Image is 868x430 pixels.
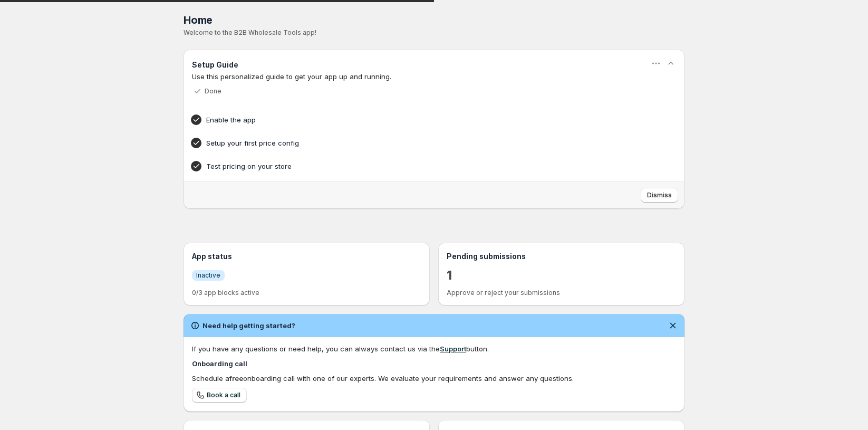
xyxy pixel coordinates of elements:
a: Support [440,345,466,353]
p: Use this personalized guide to get your app up and running. [192,71,676,82]
a: Book a call [192,388,247,403]
h4: Enable the app [206,114,629,125]
h3: Setup Guide [192,60,238,70]
a: InfoInactive [192,270,225,281]
button: Dismiss [641,188,678,203]
span: Dismiss [647,191,672,199]
p: Done [205,87,221,95]
h3: Pending submissions [447,251,676,262]
div: Schedule a onboarding call with one of our experts. We evaluate your requirements and answer any ... [192,373,676,384]
p: Welcome to the B2B Wholesale Tools app! [184,28,684,37]
h4: Setup your first price config [206,138,629,148]
button: Dismiss notification [666,318,680,333]
h4: Onboarding call [192,358,676,369]
div: If you have any questions or need help, you can always contact us via the button. [192,343,676,354]
span: Home [184,14,213,26]
span: Book a call [207,391,240,399]
b: free [229,374,243,383]
h3: App status [192,251,421,262]
h2: Need help getting started? [202,320,295,331]
h4: Test pricing on your store [206,161,629,171]
p: Approve or reject your submissions [447,289,676,297]
p: 0/3 app blocks active [192,289,421,297]
a: 1 [447,267,452,284]
span: Inactive [196,271,220,280]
